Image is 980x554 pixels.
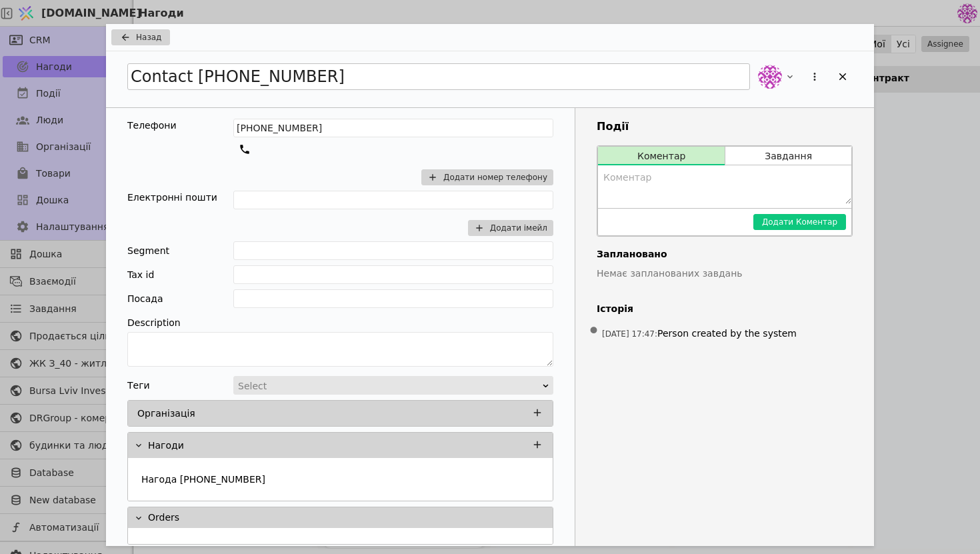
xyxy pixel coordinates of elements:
[587,314,601,348] span: •
[468,220,553,236] button: Додати імейл
[127,265,154,284] div: Tax id
[657,328,797,339] span: Person created by the system
[106,24,874,546] div: Add Opportunity
[725,147,851,165] button: Завдання
[127,119,177,133] div: Телефони
[127,191,217,205] div: Електронні пошти
[127,313,553,332] div: Description
[597,247,853,261] h4: Заплановано
[136,31,161,43] span: Назад
[148,511,179,525] p: Orders
[137,407,195,421] p: Організація
[597,267,853,281] p: Немає запланованих завдань
[421,169,553,185] button: Додати номер телефону
[602,329,657,339] span: [DATE] 17:47 :
[127,289,163,308] div: Посада
[597,119,853,135] h3: Події
[753,214,846,230] button: Додати Коментар
[597,302,853,316] h4: Історія
[758,65,782,89] img: de
[127,241,169,260] div: Segment
[148,439,184,453] p: Нагоди
[141,473,265,487] p: Нагода [PHONE_NUMBER]
[598,147,725,165] button: Коментар
[127,376,150,395] div: Теги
